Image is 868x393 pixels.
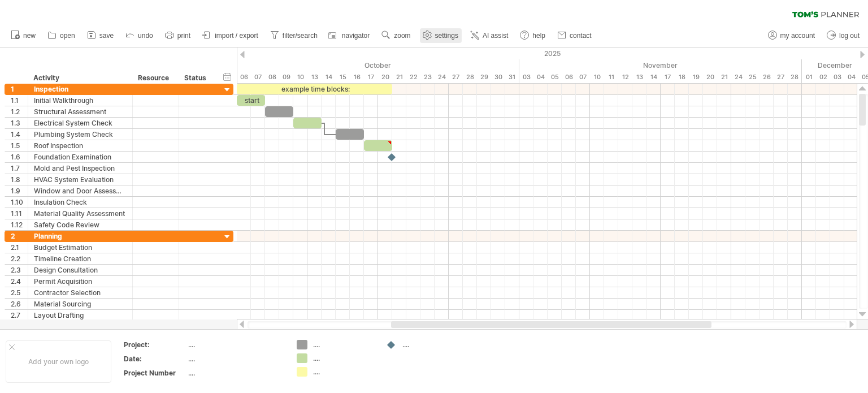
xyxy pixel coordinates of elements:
[646,71,661,83] div: Friday, 14 November 2025
[279,71,293,83] div: Thursday, 9 October 2025
[11,174,28,185] div: 1.8
[406,71,420,83] div: Wednesday, 22 October 2025
[632,71,646,83] div: Thursday, 13 November 2025
[765,28,818,43] a: my account
[576,71,590,83] div: Friday, 7 November 2025
[313,340,375,349] div: ....
[199,28,262,43] a: import / export
[774,71,788,83] div: Thursday, 27 November 2025
[554,28,595,43] a: contact
[34,106,127,117] div: Structural Assessment
[162,28,194,43] a: print
[483,32,508,40] span: AI assist
[11,140,28,151] div: 1.5
[11,163,28,174] div: 1.7
[491,71,505,83] div: Thursday, 30 October 2025
[467,28,511,43] a: AI assist
[745,71,759,83] div: Tuesday, 25 November 2025
[435,71,449,83] div: Friday, 24 October 2025
[11,95,28,106] div: 1.1
[34,129,127,140] div: Plumbing System Check
[138,32,153,40] span: undo
[590,71,604,83] div: Monday, 10 November 2025
[703,71,717,83] div: Thursday, 20 November 2025
[34,152,127,162] div: Foundation Examination
[11,253,28,264] div: 2.2
[327,28,373,43] a: navigator
[11,310,28,321] div: 2.7
[34,174,127,185] div: HVAC System Evaluation
[378,71,392,83] div: Monday, 20 October 2025
[267,28,321,43] a: filter/search
[844,71,858,83] div: Thursday, 4 December 2025
[34,265,127,275] div: Design Consultation
[11,219,28,230] div: 1.12
[11,197,28,208] div: 1.10
[60,32,75,40] span: open
[675,71,689,83] div: Tuesday, 18 November 2025
[237,84,392,94] div: example time blocks:
[342,32,370,40] span: navigator
[11,265,28,275] div: 2.3
[322,71,336,83] div: Tuesday, 14 October 2025
[435,32,458,40] span: settings
[307,71,322,83] div: Monday, 13 October 2025
[34,163,127,174] div: Mold and Pest Inspection
[124,340,186,349] div: Project:
[194,59,519,71] div: October 2025
[34,84,127,94] div: Inspection
[34,185,127,196] div: Window and Door Assessment
[34,276,127,287] div: Permit Acquisition
[336,71,350,83] div: Wednesday, 15 October 2025
[34,242,127,253] div: Budget Estimation
[177,32,190,40] span: print
[618,71,632,83] div: Wednesday, 12 November 2025
[84,28,117,43] a: save
[548,71,562,83] div: Wednesday, 5 November 2025
[11,152,28,162] div: 1.6
[11,242,28,253] div: 2.1
[11,208,28,219] div: 1.11
[8,28,39,43] a: new
[11,299,28,309] div: 2.6
[34,310,127,321] div: Layout Drafting
[34,287,127,298] div: Contractor Selection
[689,71,703,83] div: Wednesday, 19 November 2025
[759,71,774,83] div: Wednesday, 26 November 2025
[661,71,675,83] div: Monday, 17 November 2025
[350,71,364,83] div: Thursday, 16 October 2025
[188,340,283,349] div: ....
[138,72,172,84] div: Resource
[265,71,279,83] div: Wednesday, 8 October 2025
[533,71,548,83] div: Tuesday, 4 November 2025
[124,368,186,378] div: Project Number
[184,72,209,84] div: Status
[34,95,127,106] div: Initial Walkthrough
[562,71,576,83] div: Thursday, 6 November 2025
[364,71,378,83] div: Friday, 17 October 2025
[237,71,251,83] div: Monday, 6 October 2025
[11,276,28,287] div: 2.4
[477,71,491,83] div: Wednesday, 29 October 2025
[11,84,28,94] div: 1
[34,299,127,309] div: Material Sourcing
[34,118,127,128] div: Electrical System Check
[99,32,114,40] span: save
[717,71,731,83] div: Friday, 21 November 2025
[532,32,545,40] span: help
[449,71,463,83] div: Monday, 27 October 2025
[188,354,283,364] div: ....
[34,208,127,219] div: Material Quality Assessment
[251,71,265,83] div: Tuesday, 7 October 2025
[519,71,533,83] div: Monday, 3 November 2025
[45,28,79,43] a: open
[11,287,28,298] div: 2.5
[402,340,464,349] div: ....
[816,71,830,83] div: Tuesday, 2 December 2025
[604,71,618,83] div: Tuesday, 11 November 2025
[34,219,127,230] div: Safety Code Review
[11,185,28,196] div: 1.9
[420,28,462,43] a: settings
[33,72,126,84] div: Activity
[124,354,186,364] div: Date:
